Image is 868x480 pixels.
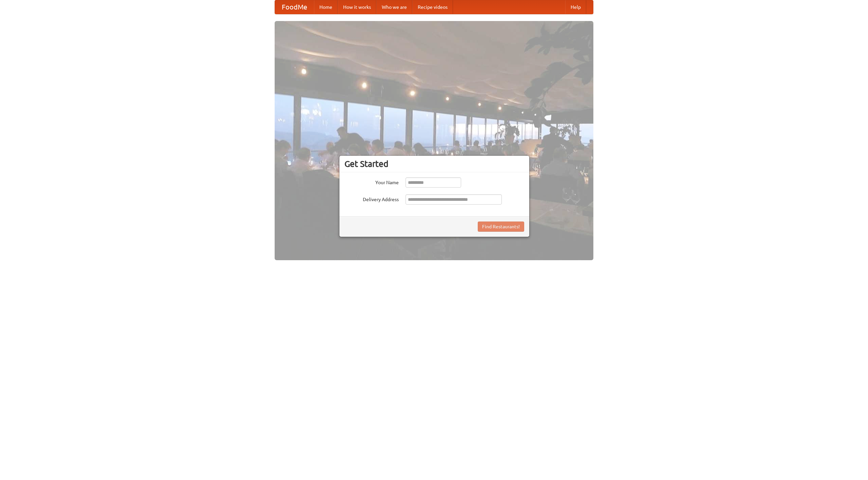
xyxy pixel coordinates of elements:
a: Who we are [376,0,412,14]
label: Delivery Address [344,194,399,203]
a: How it works [338,0,376,14]
button: Find Restaurants! [478,222,524,232]
a: FoodMe [275,0,314,14]
label: Your Name [344,177,399,186]
a: Help [565,0,586,14]
h3: Get Started [344,159,524,169]
a: Home [314,0,338,14]
a: Recipe videos [412,0,453,14]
